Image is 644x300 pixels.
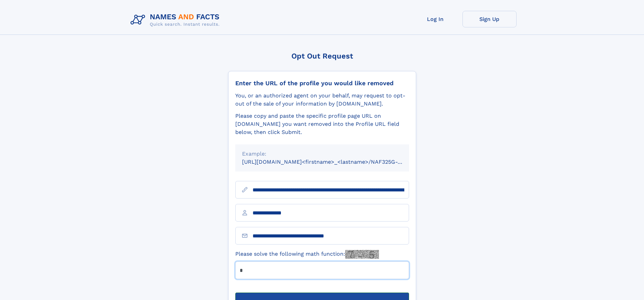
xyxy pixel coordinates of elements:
[242,150,402,158] div: Example:
[235,79,409,87] div: Enter the URL of the profile you would like removed
[235,92,409,108] div: You, or an authorized agent on your behalf, may request to opt-out of the sale of your informatio...
[242,159,422,165] small: [URL][DOMAIN_NAME]<firstname>_<lastname>/NAF325G-xxxxxxxx
[235,250,379,259] label: Please solve the following math function:
[408,11,462,27] a: Log In
[128,11,225,29] img: Logo Names and Facts
[235,112,409,136] div: Please copy and paste the specific profile page URL on [DOMAIN_NAME] you want removed into the Pr...
[228,52,416,60] div: Opt Out Request
[462,11,517,27] a: Sign Up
